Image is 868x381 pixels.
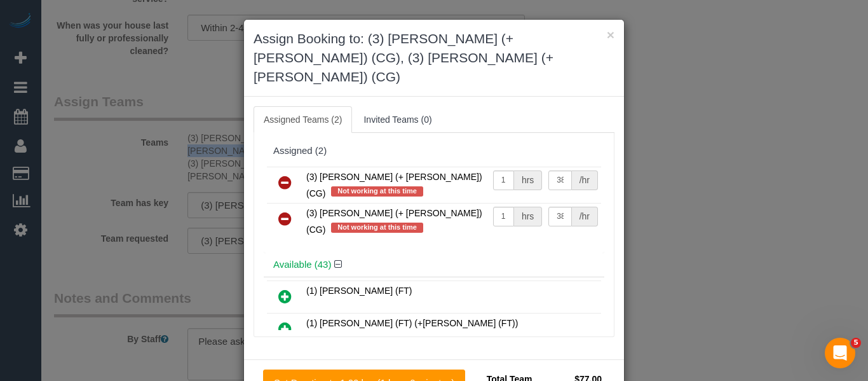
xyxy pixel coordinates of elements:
[353,106,442,133] a: Invited Teams (0)
[331,186,423,197] span: Not working at this time
[514,207,542,226] div: hrs
[306,208,482,235] span: (3) [PERSON_NAME] (+ [PERSON_NAME]) (CG)
[254,29,614,87] h3: Assign Booking to: (3) [PERSON_NAME] (+ [PERSON_NAME]) (CG), (3) [PERSON_NAME] (+ [PERSON_NAME]) ...
[306,318,518,328] span: (1) [PERSON_NAME] (FT) (+[PERSON_NAME] (FT))
[572,207,598,226] div: /hr
[306,286,412,296] span: (1) [PERSON_NAME] (FT)
[514,170,542,190] div: hrs
[273,146,595,156] div: Assigned (2)
[607,28,614,41] button: ×
[851,338,861,348] span: 5
[273,260,595,270] h4: Available (43)
[254,106,352,133] a: Assigned Teams (2)
[572,170,598,190] div: /hr
[825,338,855,368] iframe: Intercom live chat
[306,172,482,198] span: (3) [PERSON_NAME] (+ [PERSON_NAME]) (CG)
[331,223,423,233] span: Not working at this time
